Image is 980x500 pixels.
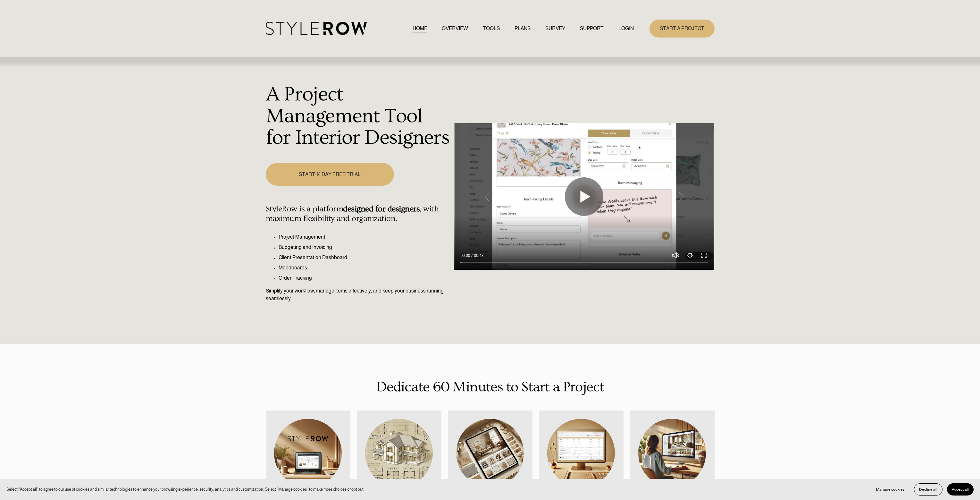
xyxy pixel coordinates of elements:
span: Manage cookies [876,487,905,492]
a: PLANS [515,24,531,33]
p: Project Management [279,233,451,241]
button: Manage cookies [871,483,909,496]
div: Current time [460,252,472,259]
span: Accept all [952,487,969,492]
p: Select “Accept all” to agree to our use of cookies and similar technologies to enhance your brows... [6,486,364,492]
span: SUPPORT [580,25,604,32]
a: TOOLS [483,24,500,33]
p: Moodboards [279,264,451,272]
button: Play [565,177,603,216]
button: Decline all [914,483,942,496]
h1: A Project Management Tool for Interior Designers [266,84,451,149]
a: HOME [413,24,427,33]
a: OVERVIEW [442,24,468,33]
p: Budgeting and Invoicing [279,243,451,251]
a: SURVEY [545,24,565,33]
img: StyleRow [266,22,367,35]
span: Decline all [919,487,937,492]
p: Client Presentation Dashboard [279,254,451,261]
p: Simplify your workflow, manage items effectively, and keep your business running seamlessly. [266,287,451,302]
p: Order Tracking [279,274,451,282]
p: Dedicate 60 Minutes to Start a Project [266,376,715,398]
a: LOGIN [618,24,634,33]
a: START 14 DAY FREE TRIAL [266,163,394,186]
button: Accept all [947,483,974,496]
h4: StyleRow is a platform , with maximum flexibility and organization. [266,204,451,224]
input: Seek [460,260,708,265]
strong: designed for designers [343,204,420,214]
a: START A PROJECT [649,20,715,37]
a: folder dropdown [580,24,604,33]
div: Duration [472,252,485,259]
